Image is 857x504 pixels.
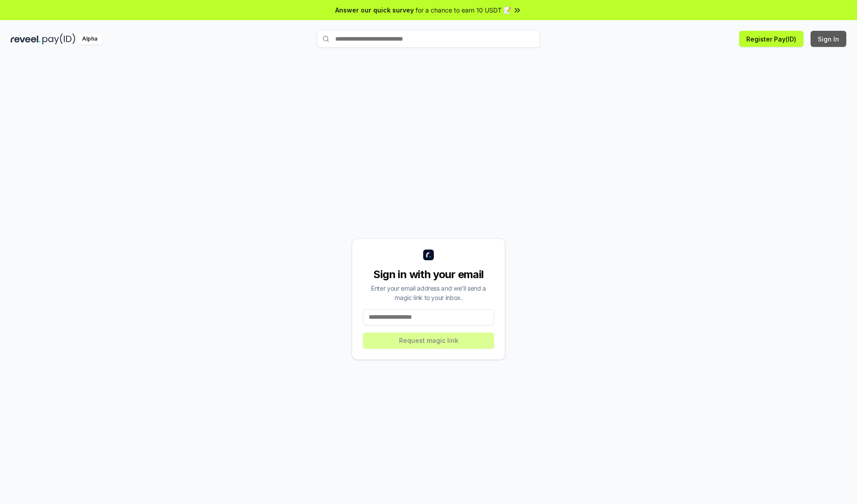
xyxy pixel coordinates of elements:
[77,33,102,45] div: Alpha
[739,31,803,47] button: Register Pay(ID)
[335,5,414,15] span: Answer our quick survey
[363,267,494,282] div: Sign in with your email
[42,33,75,45] img: pay_id
[363,283,494,302] div: Enter your email address and we’ll send a magic link to your inbox.
[811,31,846,47] button: Sign In
[423,250,434,260] img: logo_small
[416,5,511,15] span: for a chance to earn 10 USDT 📝
[11,33,41,45] img: reveel_dark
